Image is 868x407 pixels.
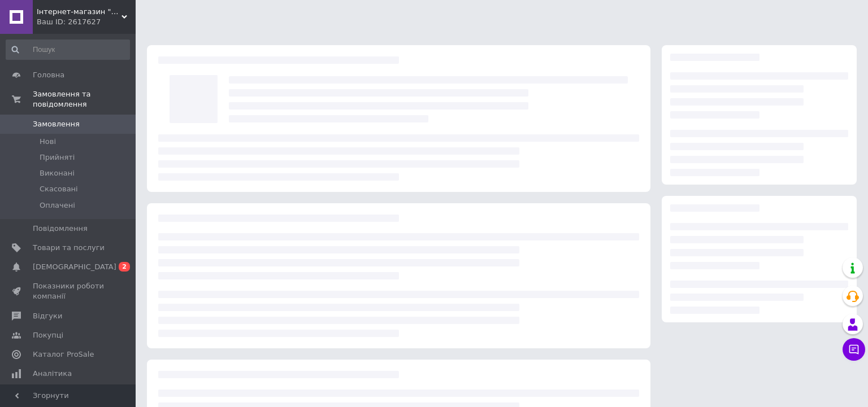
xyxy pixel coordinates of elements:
[33,349,94,360] span: Каталог ProSale
[33,330,63,340] span: Покупці
[119,262,130,272] span: 2
[40,137,56,147] span: Нові
[843,338,865,361] button: Чат з покупцем
[40,200,75,211] span: Оплачені
[33,224,88,234] span: Повідомлення
[33,281,105,301] span: Показники роботи компанії
[40,184,78,194] span: Скасовані
[33,262,116,272] span: [DEMOGRAPHIC_DATA]
[33,119,80,129] span: Замовлення
[33,70,64,80] span: Головна
[40,152,75,163] span: Прийняті
[37,7,121,17] span: Інтернет-магазин "dSGn STYLE"
[6,40,130,60] input: Пошук
[33,89,136,110] span: Замовлення та повідомлення
[33,243,105,253] span: Товари та послуги
[33,369,72,379] span: Аналітика
[33,311,62,321] span: Відгуки
[37,17,136,27] div: Ваш ID: 2617627
[40,168,75,178] span: Виконані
